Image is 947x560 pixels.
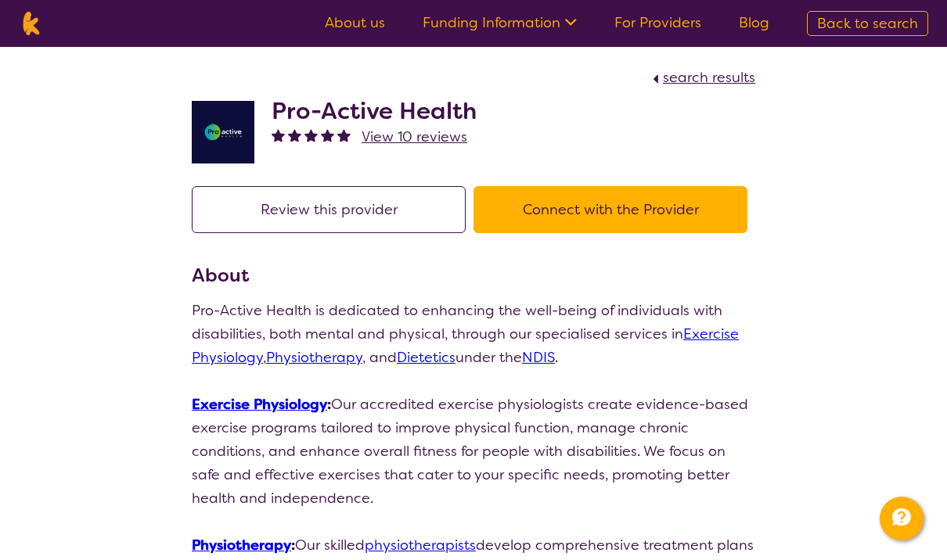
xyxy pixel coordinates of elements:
[522,348,555,367] a: NDIS
[288,128,301,142] img: fullstar
[663,68,755,87] span: search results
[192,261,755,289] h3: About
[192,186,466,233] button: Review this provider
[192,393,755,510] p: Our accredited exercise physiologists create evidence-based exercise programs tailored to improve...
[739,13,769,32] a: Blog
[649,68,755,87] a: search results
[423,13,577,32] a: Funding Information
[192,536,295,555] strong: :
[614,13,701,32] a: For Providers
[337,128,351,142] img: fullstar
[272,128,285,142] img: fullstar
[473,186,747,233] button: Connect with the Provider
[880,497,924,540] button: Channel Menu
[192,536,291,555] a: Physiotherapy
[304,128,318,142] img: fullstar
[362,125,467,149] a: View 10 reviews
[272,97,477,125] h2: Pro-Active Health
[19,12,43,35] img: Karista logo
[817,14,918,33] span: Back to search
[365,536,476,555] a: physiotherapists
[473,200,755,219] a: Connect with the Provider
[192,101,254,163] img: jdgr5huzsaqxc1wfufya.png
[192,395,331,414] strong: :
[325,13,385,32] a: About us
[397,348,455,367] a: Dietetics
[266,348,362,367] a: Physiotherapy
[192,200,473,219] a: Review this provider
[362,127,467,146] span: View 10 reviews
[321,128,334,142] img: fullstar
[192,299,755,369] p: Pro-Active Health is dedicated to enhancing the well-being of individuals with disabilities, both...
[807,11,928,36] a: Back to search
[192,395,327,414] a: Exercise Physiology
